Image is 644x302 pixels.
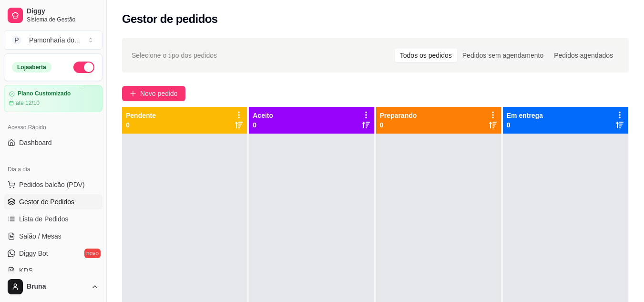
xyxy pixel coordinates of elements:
button: Pedidos balcão (PDV) [4,177,102,192]
span: Dashboard [19,138,52,147]
h2: Gestor de pedidos [122,11,218,27]
span: Bruna [27,282,87,291]
a: Gestor de Pedidos [4,194,102,209]
div: Pedidos agendados [549,49,618,62]
span: plus [130,90,136,97]
div: Todos os pedidos [395,49,457,62]
p: Preparando [380,111,417,120]
article: até 12/10 [16,99,40,107]
a: Salão / Mesas [4,229,102,244]
a: Dashboard [4,135,102,150]
a: DiggySistema de Gestão [4,4,102,27]
span: Pedidos balcão (PDV) [19,180,85,189]
span: Diggy Bot [19,249,48,258]
article: Plano Customizado [18,90,71,97]
div: Pamonharia do ... [29,35,80,45]
span: Selecione o tipo dos pedidos [132,50,217,61]
div: Acesso Rápido [4,120,102,135]
button: Alterar Status [73,62,94,73]
p: 0 [126,120,156,130]
p: 0 [253,120,273,130]
a: KDS [4,263,102,278]
a: Diggy Botnovo [4,246,102,261]
span: Sistema de Gestão [27,16,99,23]
span: Novo pedido [140,88,178,99]
span: P [12,35,21,45]
div: Dia a dia [4,162,102,177]
button: Select a team [4,31,102,50]
p: 0 [380,120,417,130]
a: Plano Customizadoaté 12/10 [4,85,102,112]
p: Aceito [253,111,273,120]
button: Novo pedido [122,86,185,101]
span: Gestor de Pedidos [19,197,74,207]
a: Lista de Pedidos [4,211,102,227]
span: Salão / Mesas [19,231,61,241]
span: Lista de Pedidos [19,214,69,224]
span: Diggy [27,7,99,16]
span: KDS [19,266,33,275]
p: Em entrega [507,111,543,120]
button: Bruna [4,275,102,298]
div: Pedidos sem agendamento [457,49,549,62]
p: 0 [507,120,543,130]
div: Loja aberta [12,62,51,73]
p: Pendente [126,111,156,120]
